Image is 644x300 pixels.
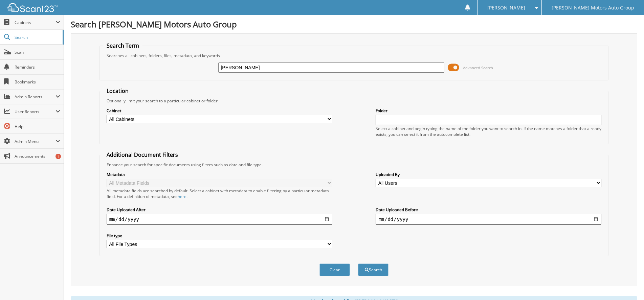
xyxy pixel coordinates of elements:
[107,188,332,199] div: All metadata fields are searched by default. Select a cabinet with metadata to enable filtering b...
[15,34,59,40] span: Search
[358,264,388,276] button: Search
[107,233,332,239] label: File type
[71,19,637,30] h1: Search [PERSON_NAME] Motors Auto Group
[15,64,60,70] span: Reminders
[376,108,601,114] label: Folder
[463,65,493,70] span: Advanced Search
[107,108,332,114] label: Cabinet
[15,79,60,85] span: Bookmarks
[15,139,55,144] span: Admin Menu
[107,214,332,225] input: start
[103,42,142,49] legend: Search Term
[319,264,350,276] button: Clear
[15,49,60,55] span: Scan
[15,109,55,115] span: User Reports
[103,87,132,95] legend: Location
[376,126,601,137] div: Select a cabinet and begin typing the name of the folder you want to search in. If the name match...
[103,98,605,104] div: Optionally limit your search to a particular cabinet or folder
[178,194,186,199] a: here
[376,172,601,177] label: Uploaded By
[103,53,605,58] div: Searches all cabinets, folders, files, metadata, and keywords
[376,214,601,225] input: end
[376,207,601,212] label: Date Uploaded Before
[7,3,58,12] img: scan123-logo-white.svg
[15,153,60,159] span: Announcements
[107,207,332,212] label: Date Uploaded After
[103,162,605,168] div: Enhance your search for specific documents using filters such as date and file type.
[15,94,55,100] span: Admin Reports
[15,124,60,129] span: Help
[103,151,181,158] legend: Additional Document Filters
[107,172,332,177] label: Metadata
[552,6,634,10] span: [PERSON_NAME] Motors Auto Group
[15,20,55,25] span: Cabinets
[55,154,61,159] div: 1
[487,6,525,10] span: [PERSON_NAME]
